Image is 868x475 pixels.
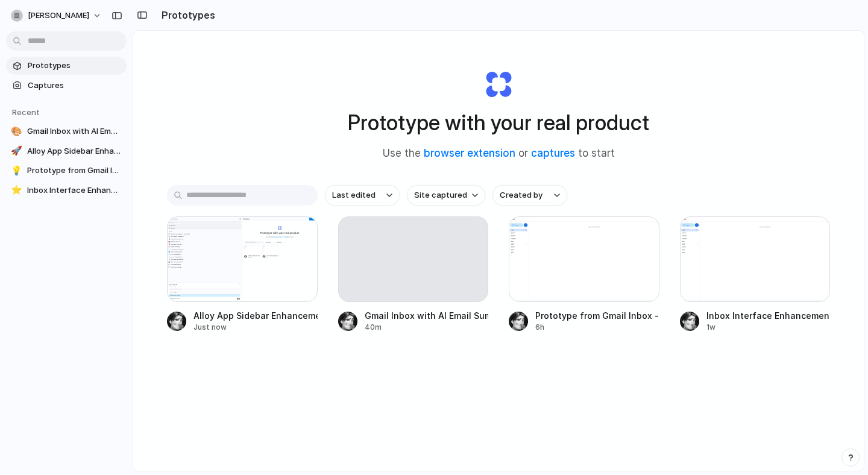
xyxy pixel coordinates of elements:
[6,77,127,95] a: Captures
[365,322,489,333] div: 40m
[535,322,659,333] div: 6h
[383,146,615,162] span: Use the or to start
[6,122,127,140] a: 🎨Gmail Inbox with AI Email Summarization
[27,184,122,197] span: Inbox Interface Enhancement
[531,147,575,159] a: captures
[325,185,400,206] button: Last edited
[193,322,318,333] div: Just now
[193,309,318,322] div: Alloy App Sidebar Enhancement
[365,309,489,322] div: Gmail Inbox with AI Email Summarization
[492,185,567,206] button: Created by
[706,322,831,333] div: 1w
[338,216,489,333] a: Gmail Inbox with AI Email Summarization40m
[6,6,108,25] button: [PERSON_NAME]
[11,145,22,157] div: 🚀
[535,309,659,322] div: Prototype from Gmail Inbox - arvindm1991
[11,165,22,177] div: 💡
[157,8,215,22] h2: Prototypes
[680,216,831,333] a: Inbox Interface EnhancementInbox Interface Enhancement1w
[27,165,122,177] span: Prototype from Gmail Inbox - arvindm1991
[414,189,467,201] span: Site captured
[6,162,127,180] a: 💡Prototype from Gmail Inbox - arvindm1991
[27,145,122,157] span: Alloy App Sidebar Enhancement
[6,57,127,75] a: Prototypes
[332,189,376,201] span: Last edited
[28,10,89,22] span: [PERSON_NAME]
[28,80,122,92] span: Captures
[500,189,542,201] span: Created by
[11,125,22,137] div: 🎨
[28,60,122,72] span: Prototypes
[6,142,127,160] a: 🚀Alloy App Sidebar Enhancement
[706,309,831,322] div: Inbox Interface Enhancement
[6,181,127,200] a: ⭐Inbox Interface Enhancement
[167,216,318,333] a: Alloy App Sidebar EnhancementAlloy App Sidebar EnhancementJust now
[424,147,515,159] a: browser extension
[407,185,485,206] button: Site captured
[27,125,122,137] span: Gmail Inbox with AI Email Summarization
[348,107,649,139] h1: Prototype with your real product
[11,184,22,197] div: ⭐
[509,216,659,333] a: Prototype from Gmail Inbox - arvindm1991Prototype from Gmail Inbox - arvindm19916h
[12,107,40,117] span: Recent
